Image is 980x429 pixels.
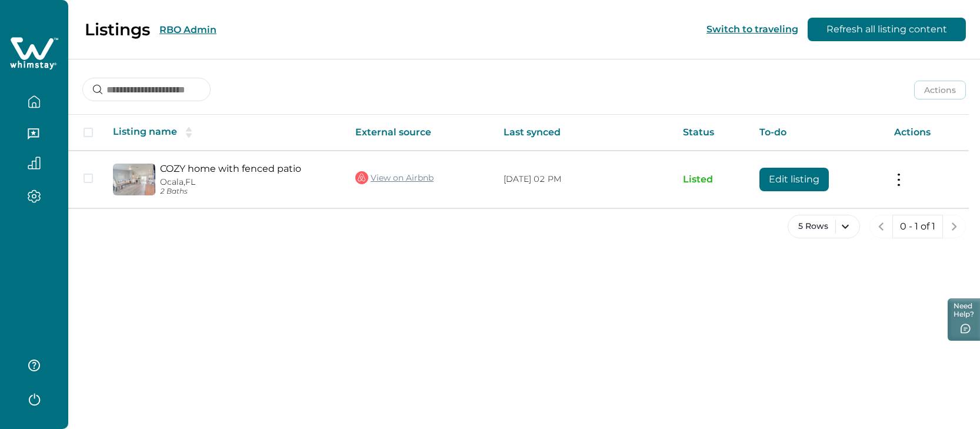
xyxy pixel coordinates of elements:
button: RBO Admin [159,24,216,35]
a: View on Airbnb [355,170,434,185]
th: Last synced [494,115,674,151]
button: Refresh all listing content [808,18,966,41]
th: Status [674,115,750,151]
button: sorting [177,127,201,138]
p: [DATE] 02 PM [504,174,664,185]
button: 0 - 1 of 1 [892,215,943,238]
button: Switch to traveling [706,24,798,35]
p: 2 Baths [160,187,336,196]
th: To-do [750,115,885,151]
button: Edit listing [759,168,829,191]
button: Actions [914,81,966,99]
button: next page [942,215,966,238]
button: 5 Rows [788,215,860,238]
th: Actions [885,115,969,151]
a: COZY home with fenced patio [160,163,336,174]
p: Listings [85,19,150,39]
img: propertyImage_COZY home with fenced patio [113,164,155,195]
th: Listing name [104,115,346,151]
p: Ocala, FL [160,177,336,187]
th: External source [346,115,494,151]
p: Listed [683,174,741,185]
button: previous page [869,215,893,238]
p: 0 - 1 of 1 [900,221,935,232]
